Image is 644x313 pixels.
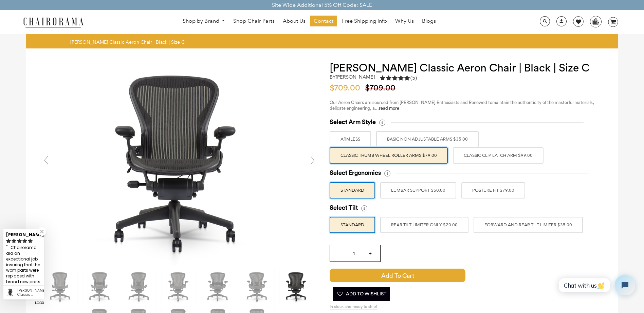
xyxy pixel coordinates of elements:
div: ...Chairorama did an exceptional job insuring that the worn parts were replaced with brand new pa... [6,244,41,297]
a: About Us [279,16,309,26]
label: BASIC NON ADJUSTABLE ARMS $35.00 [376,131,479,147]
span: Why Us [395,18,414,25]
span: $709.00 [330,84,364,92]
img: Herman Miller Classic Aeron Chair | Black | Size C - chairorama [162,270,196,304]
span: $709.00 [365,84,399,92]
input: + [362,245,378,262]
label: POSTURE FIT $79.00 [461,182,525,199]
img: chairorama [19,16,87,28]
div: [PERSON_NAME] [6,229,41,238]
label: STANDARD [330,182,375,199]
a: Blogs [419,16,439,26]
a: Shop by Brand [179,16,229,26]
nav: DesktopNavigation [116,16,502,28]
h2: by [330,74,375,80]
label: LUMBAR SUPPORT $50.00 [380,182,456,199]
span: [PERSON_NAME] Classic Aeron Chair | Black | Size C [70,39,185,45]
img: Herman Miller Classic Aeron Chair | Black | Size C - chairorama [240,270,274,304]
nav: breadcrumbs [70,39,187,45]
svg: rating icon full [28,238,33,243]
span: Free Shipping Info [342,18,387,25]
span: In stock and ready to ship! [330,304,377,310]
label: STANDARD [330,217,375,233]
img: Herman Miller Classic Aeron Chair | Black | Size C - chairorama [83,270,117,304]
img: WhatsApp_Image_2024-07-12_at_16.23.01.webp [590,16,601,26]
label: FORWARD AND REAR TILT LIMITER $35.00 [474,217,583,233]
img: Herman Miller Classic Aeron Chair | Black | Size C - chairorama [122,270,156,304]
span: Add to Cart [330,269,465,282]
a: [PERSON_NAME] [336,74,375,80]
span: Contact [314,18,333,25]
svg: rating icon full [22,238,27,243]
a: read more [379,106,399,110]
input: - [330,245,346,262]
label: REAR TILT LIMITER ONLY $20.00 [380,217,468,233]
img: DSC_4463_0fec1238-cd9d-4a4f-bad5-670a76fd0237_grande.jpg [77,62,281,265]
span: Select Arm Style [330,118,376,126]
a: Free Shipping Info [338,16,390,26]
svg: rating icon full [17,238,22,243]
span: Add To Wishlist [336,287,386,301]
a: Contact [310,16,337,26]
span: Select Ergonomics [330,169,381,177]
label: Classic Thumb Wheel Roller Arms $79.00 [330,147,448,164]
button: Add to Cart [330,269,522,282]
span: Blogs [422,18,436,25]
div: 5.0 rating (5 votes) [380,74,417,82]
a: 5.0 rating (5 votes) [380,74,417,83]
img: Herman Miller Classic Aeron Chair | Black | Size C - chairorama [280,270,314,304]
svg: rating icon full [12,238,16,243]
label: ARMLESS [330,131,371,147]
img: Herman Miller Classic Aeron Chair | Black | Size C - chairorama [43,270,77,304]
label: Classic Clip Latch Arm $99.00 [453,147,544,164]
a: Why Us [392,16,417,26]
button: Add To Wishlist [333,287,390,301]
iframe: Tidio Chat [551,269,641,301]
span: About Us [283,18,306,25]
span: Shop Chair Parts [233,18,275,25]
span: (5) [410,75,417,82]
svg: rating icon full [6,238,11,243]
div: Herman Miller Classic Aeron Chair | Black | Size C [17,289,41,297]
a: Shop Chair Parts [230,16,278,26]
span: Our Aeron Chairs are sourced from [PERSON_NAME] Enthusiasts and Renewed to [330,100,492,105]
span: Select Tilt [330,204,358,212]
h1: [PERSON_NAME] Classic Aeron Chair | Black | Size C [330,62,605,74]
img: Herman Miller Classic Aeron Chair | Black | Size C - chairorama [201,270,235,304]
